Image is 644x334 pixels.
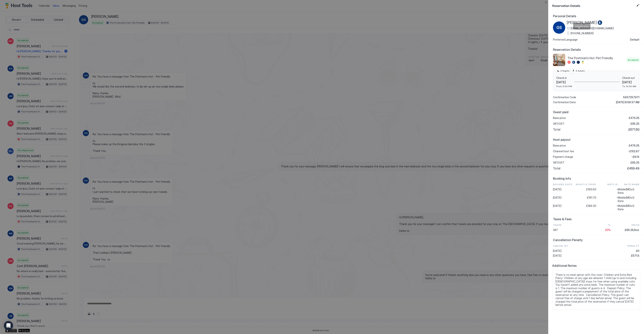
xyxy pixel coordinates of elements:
span: % [608,223,610,227]
span: Price [632,223,639,227]
span: [EMAIL_ADDRESS][DOMAIN_NAME] [571,27,614,30]
span: £571.5 [631,254,639,257]
span: Cancellation Penalty [553,238,639,242]
span: £459.49 [627,166,639,170]
span: Check in [556,76,572,80]
span: Click to copy [575,25,588,28]
span: £186.30 [586,204,596,208]
span: 3 Nights [560,69,570,73]
span: [DATE] [553,254,596,257]
span: £95.25 [630,161,639,164]
button: Edit reservation [636,3,640,8]
span: Base price [553,144,566,147]
span: Additional Notes [552,264,640,268]
span: Reservation Details [552,3,635,8]
span: Nightly Price [576,183,596,186]
span: £191.70 [587,196,596,199]
span: 5937257971 [623,96,639,99]
span: [DATE] [553,204,575,208]
span: [DATE] [553,188,575,191]
span: Confirmation Code [553,96,576,99]
span: £193.50 [586,188,596,191]
span: £571.50 [628,128,639,131]
span: There is no meal option with this room. Children and Extra Bed Policy: Children of any age are al... [555,273,637,307]
span: Base price [553,116,566,120]
span: GS [556,25,562,30]
span: To 10:00 AM [622,85,636,88]
span: Booking info [553,177,639,180]
span: [DATE] 8:58:37 AM [616,101,639,104]
span: Channel host fee [553,150,574,153]
span: Rate Name [624,183,639,186]
span: Booked Date [553,183,575,186]
span: Mobile(MDot) Rate [618,196,639,203]
span: £95.25/Incl. [625,228,639,232]
span: Total [553,166,560,170]
span: [PERSON_NAME] [567,20,597,25]
span: Check out [622,76,636,80]
div: listing image [553,54,565,66]
span: CANCEL BY [553,244,596,248]
span: Reservation Details [553,48,639,52]
span: - [616,196,618,199]
span: Confirmation Date [553,101,576,104]
span: Taxes & Fees [553,217,639,221]
span: £0 [636,249,639,253]
span: [DATE] [622,80,636,84]
span: 20% [605,228,611,232]
span: £476.25 [629,116,639,120]
span: -£102.87 [628,150,639,153]
span: - [616,188,618,191]
span: Host payout [553,138,639,142]
span: VAT/GST [553,161,564,164]
span: [DATE] [556,80,572,84]
span: [DATE] [553,249,596,253]
span: [PHONE_NUMBER] [571,32,594,35]
span: Total [553,128,560,131]
span: Preferred Language [553,38,577,41]
span: Accepted [628,58,638,62]
span: The Postman's Hut: Pet Friendly [568,56,625,60]
span: Penalty [627,244,639,248]
span: Personal Details [553,14,639,18]
div: Open Intercom Messenger [4,321,13,330]
span: £476.25 [629,144,639,147]
span: Default [630,38,639,41]
span: 4 Adults [575,69,585,73]
span: Mobile(MDot) Rate [618,204,639,211]
span: Taxes [553,223,582,227]
span: Rate ID [607,183,618,186]
span: -£9.14 [631,155,639,159]
span: Guest paid [553,110,639,114]
span: From 3:00 PM [556,85,572,88]
span: [DATE] [553,196,575,199]
span: £95.25 [630,122,639,125]
span: Mobile(MDot) Rate [618,188,639,194]
span: Payment charge [553,155,573,159]
span: VAT [553,228,582,232]
span: VAT/GST [553,122,564,125]
span: - [616,204,618,208]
